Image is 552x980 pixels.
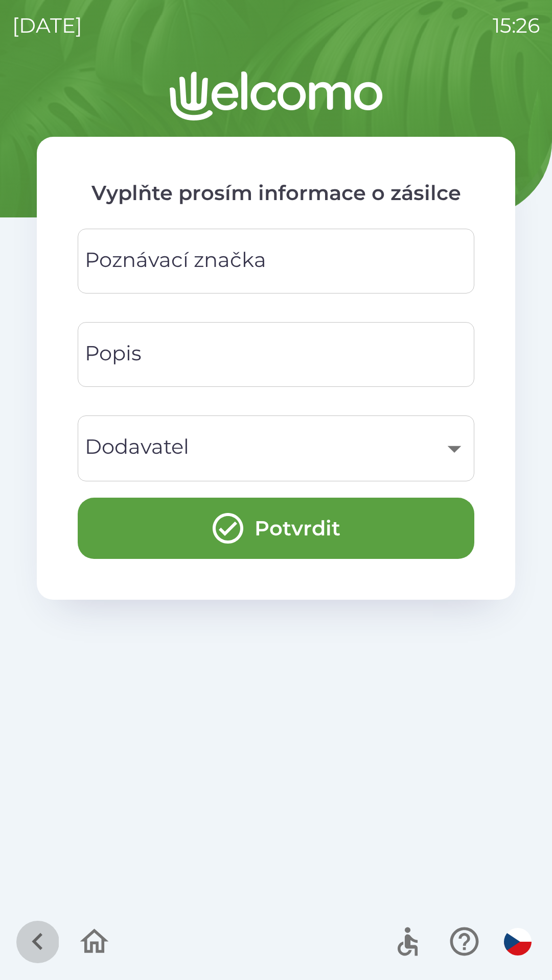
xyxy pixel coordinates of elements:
p: [DATE] [12,10,82,41]
p: Vyplňte prosím informace o zásilce [78,178,474,208]
img: cs flag [504,928,532,955]
img: Logo [37,71,515,120]
p: 15:26 [493,10,540,41]
button: Potvrdit [78,498,474,559]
